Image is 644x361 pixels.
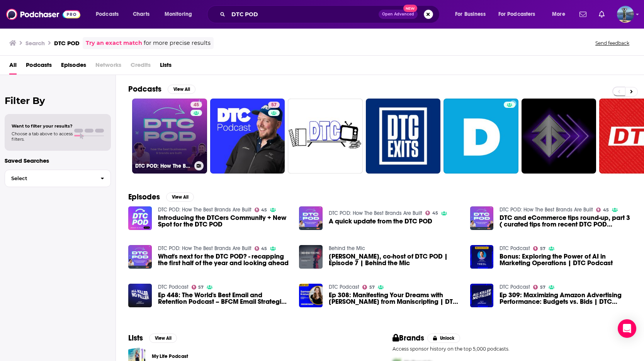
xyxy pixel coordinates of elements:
img: Ep 309: Maximizing Amazon Advertising Performance: Budgets vs. Bids | DTC Podcast AKNF [470,284,494,307]
span: 45 [603,208,609,212]
span: Want to filter your results? [12,123,73,129]
a: Introducing the DTCers Community + New Spot for the DTC POD [158,215,290,228]
div: Search podcasts, credits, & more... [214,5,447,23]
span: 45 [261,208,267,212]
span: Networks [95,59,121,75]
img: What's next for the DTC POD? - recapping the first half of the year and looking ahead [128,245,152,269]
a: Podcasts [26,59,52,75]
a: 45 [255,246,267,251]
a: 57 [362,285,375,289]
button: open menu [450,8,495,20]
a: 45 [255,208,267,212]
span: Monitoring [165,9,192,20]
img: Podchaser - Follow, Share and Rate Podcasts [6,7,80,22]
a: DTC POD: How The Best Brands Are Built [329,210,422,216]
img: Bonus: Exploring the Power of AI in Marketing Operations | DTC Podcast [470,245,494,269]
a: 57 [192,285,204,289]
a: PodcastsView All [128,84,195,94]
a: 57 [533,285,545,289]
a: 57 [533,246,545,251]
a: Ep 448: The World's Best Email and Retention Podcast – BFCM Email Strategies (DTC Podcast Network... [158,292,290,305]
span: For Business [455,9,486,20]
a: DTC Podcast [158,284,189,290]
button: open menu [159,8,202,20]
a: Show notifications dropdown [596,8,608,21]
span: Logged in as matt44812 [617,6,634,23]
img: Introducing the DTCers Community + New Spot for the DTC POD [128,206,152,230]
div: Open Intercom Messenger [618,319,636,338]
h2: Lists [128,333,143,343]
a: DTC Podcast [500,245,530,252]
span: 57 [540,247,545,250]
span: 45 [194,101,199,109]
span: Charts [133,9,150,20]
span: [PERSON_NAME], co-host of DTC POD | Episode 7 | Behind the Mic [329,253,461,266]
img: User Profile [617,6,634,23]
a: 45 [425,211,438,215]
a: What's next for the DTC POD? - recapping the first half of the year and looking ahead [158,253,290,266]
a: EpisodesView All [128,192,194,202]
span: Credits [131,59,151,75]
span: More [552,9,565,20]
a: Behind the Mic [329,245,365,252]
img: DTC and eCommerce tips round-up, part 3 ( curated tips from recent DTC POD episodes!) [470,206,494,230]
a: DTC POD: How The Best Brands Are Built [500,206,593,213]
a: Lists [160,59,172,75]
span: Select [5,176,94,181]
a: 57 [210,99,285,174]
button: Send feedback [593,40,632,46]
span: 57 [369,286,375,289]
input: Search podcasts, credits, & more... [228,8,379,20]
a: Episodes [61,59,86,75]
a: DTC Podcast [329,284,359,290]
h2: Podcasts [128,84,161,94]
a: 57 [268,102,280,108]
a: My Life Podcast [152,352,188,361]
button: View All [149,334,177,343]
p: Access sponsor history on the top 5,000 podcasts. [393,346,632,352]
h3: Search [25,39,45,47]
a: DTC and eCommerce tips round-up, part 3 ( curated tips from recent DTC POD episodes!) [500,215,632,228]
h2: Brands [393,333,425,343]
a: Bonus: Exploring the Power of AI in Marketing Operations | DTC Podcast [500,253,632,266]
img: A quick update from the DTC POD [299,206,323,230]
a: Jay Desai, co-host of DTC POD | Episode 7 | Behind the Mic [329,253,461,266]
span: All [9,59,17,75]
span: 45 [432,211,438,215]
button: View All [168,85,195,94]
span: A quick update from the DTC POD [329,218,432,225]
button: View All [166,192,194,202]
button: open menu [547,8,575,20]
a: DTC POD: How The Best Brands Are Built [158,206,251,213]
span: Ep 309: Maximizing Amazon Advertising Performance: Budgets vs. Bids | DTC Podcast AKNF [500,292,632,305]
a: 45 [596,208,609,212]
h3: DTC POD: How The Best Brands Are Built [135,163,191,169]
span: Choose a tab above to access filters. [12,131,73,142]
span: New [403,5,417,12]
a: Show notifications dropdown [576,8,590,21]
a: DTC Podcast [500,284,530,290]
h2: Filter By [5,95,111,106]
a: Ep 308: Manifesting Your Dreams with Samantha from Maniscripting | DTC Podcast [329,292,461,305]
img: Jay Desai, co-host of DTC POD | Episode 7 | Behind the Mic [299,245,323,269]
span: 57 [198,286,204,289]
span: for more precise results [144,39,211,48]
h3: DTC POD [54,39,80,47]
span: 45 [261,247,267,250]
a: Ep 448: The World's Best Email and Retention Podcast – BFCM Email Strategies (DTC Podcast Network... [128,284,152,307]
button: open menu [493,8,547,20]
img: Ep 308: Manifesting Your Dreams with Samantha from Maniscripting | DTC Podcast [299,284,323,307]
button: Unlock [427,334,460,343]
a: 45DTC POD: How The Best Brands Are Built [132,99,207,174]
